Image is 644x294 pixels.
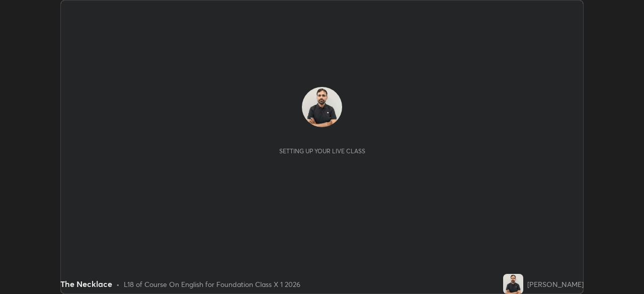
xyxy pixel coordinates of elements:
[116,279,120,289] div: •
[60,278,112,290] div: The Necklace
[527,279,584,289] div: [PERSON_NAME]
[279,147,365,155] div: Setting up your live class
[503,274,523,294] img: eb32914962c94d79b435de037b94e49f.jpg
[124,279,300,289] div: L18 of Course On English for Foundation Class X 1 2026
[302,87,342,127] img: eb32914962c94d79b435de037b94e49f.jpg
